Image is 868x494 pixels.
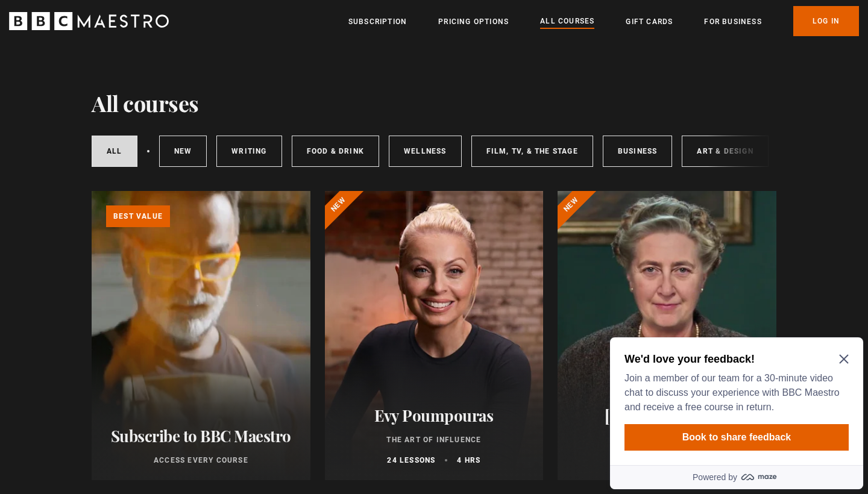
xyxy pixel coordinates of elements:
a: Business [603,136,673,167]
a: Gift Cards [626,16,673,28]
a: Powered by maze [5,133,258,157]
p: Writing [572,434,762,445]
h2: [PERSON_NAME] [572,406,762,425]
a: Subscription [348,16,407,28]
nav: Primary [348,6,859,36]
a: All [92,136,137,167]
a: Pricing Options [438,16,509,28]
a: New [159,136,207,167]
a: For business [704,16,761,28]
h2: We'd love your feedback! [19,19,239,34]
button: Book to share feedback [19,92,244,118]
p: The Art of Influence [339,434,529,445]
svg: BBC Maestro [9,12,169,30]
a: [PERSON_NAME] Writing 11 lessons 2.5 hrs New [558,191,776,480]
a: Art & Design [682,136,768,167]
h2: Evy Poumpouras [339,406,529,425]
p: 4 hrs [457,455,480,466]
a: Writing [216,136,281,167]
a: Film, TV, & The Stage [471,136,593,167]
a: Log In [793,6,859,36]
button: Close Maze Prompt [234,22,244,31]
a: Evy Poumpouras The Art of Influence 24 lessons 4 hrs New [325,191,544,480]
a: All Courses [540,15,594,28]
h1: All courses [92,90,199,116]
a: Food & Drink [292,136,379,167]
a: Wellness [389,136,462,167]
p: Join a member of our team for a 30-minute video chat to discuss your experience with BBC Maestro ... [19,39,239,82]
div: Optional study invitation [5,5,258,157]
p: Best value [106,205,170,227]
p: 24 lessons [387,455,435,466]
